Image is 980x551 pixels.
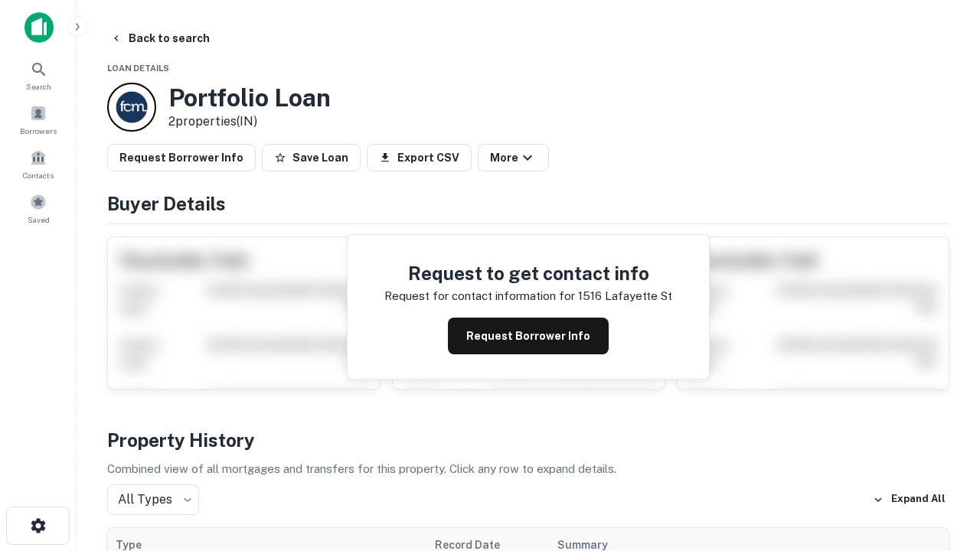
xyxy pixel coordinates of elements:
a: Search [5,54,72,96]
h3: Portfolio Loan [168,83,331,112]
a: Borrowers [5,99,72,140]
button: Export CSV [367,144,472,171]
button: Back to search [104,24,216,52]
p: 1516 lafayette st [578,287,672,305]
button: Request Borrower Info [448,318,609,354]
span: Saved [28,214,50,226]
p: Combined view of all mortgages and transfers for this property. Click any row to expand details. [107,460,949,478]
button: Save Loan [262,144,361,171]
button: Expand All [869,488,949,511]
span: Borrowers [20,125,57,137]
button: More [478,144,549,171]
img: capitalize-icon.png [24,12,54,43]
span: Loan Details [107,64,169,73]
p: 2 properties (IN) [168,112,331,131]
span: Contacts [23,169,54,181]
h4: Buyer Details [107,190,949,217]
button: Request Borrower Info [107,144,256,171]
h4: Property History [107,426,949,454]
span: Search [26,80,51,93]
h4: Request to get contact info [384,259,672,287]
a: Saved [5,187,72,229]
iframe: Chat Widget [903,429,980,502]
div: All Types [107,484,199,515]
a: Contacts [5,143,72,184]
p: Request for contact information for [384,287,575,305]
